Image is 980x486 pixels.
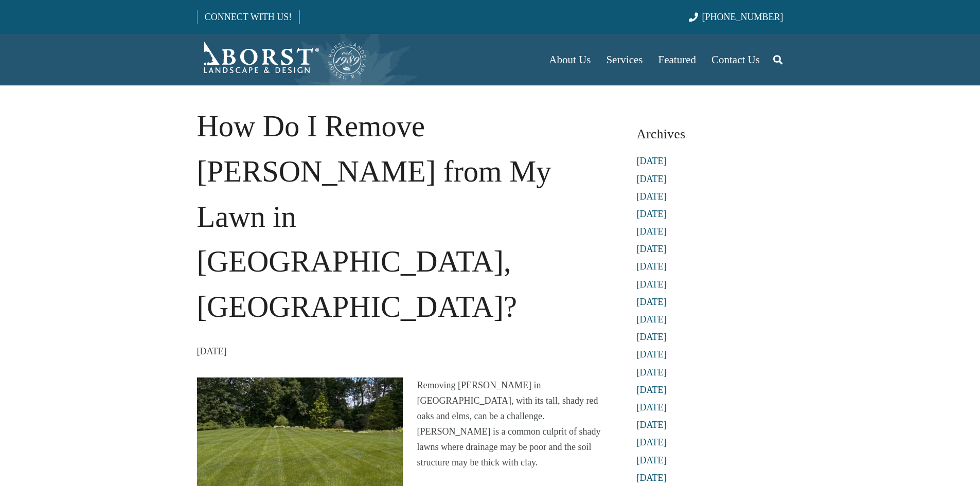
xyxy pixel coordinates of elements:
a: [DATE] [637,314,667,325]
span: Featured [658,53,696,66]
a: CONNECT WITH US! [198,5,299,29]
a: [DATE] [637,437,667,447]
a: Borst-Logo [197,39,368,80]
a: [DATE] [637,385,667,395]
a: [DATE] [637,349,667,359]
a: Featured [651,34,704,85]
a: Services [598,34,650,85]
a: [DATE] [637,332,667,342]
a: [PHONE_NUMBER] [689,12,783,22]
h3: Archives [637,122,783,146]
h1: How Do I Remove [PERSON_NAME] from My Lawn in [GEOGRAPHIC_DATA], [GEOGRAPHIC_DATA]? [197,104,608,330]
a: [DATE] [637,191,667,202]
span: Services [606,53,643,66]
a: [DATE] [637,209,667,219]
a: [DATE] [637,226,667,237]
p: Removing [PERSON_NAME] in [GEOGRAPHIC_DATA], with its tall, shady red oaks and elms, can be a cha... [197,377,608,470]
a: [DATE] [637,297,667,307]
a: About Us [541,34,598,85]
time: 2 May 2013 at 16:37:37 America/New_York [197,344,227,359]
span: About Us [549,53,591,66]
a: Contact Us [704,34,768,85]
span: [PHONE_NUMBER] [702,12,783,22]
a: [DATE] [637,367,667,377]
span: Contact Us [711,53,760,66]
a: [DATE] [637,473,667,483]
a: [DATE] [637,156,667,166]
a: [DATE] [637,174,667,184]
a: [DATE] [637,455,667,465]
a: [DATE] [637,420,667,430]
a: [DATE] [637,279,667,290]
a: Search [768,47,788,73]
a: [DATE] [637,261,667,272]
a: [DATE] [637,244,667,254]
a: [DATE] [637,402,667,412]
